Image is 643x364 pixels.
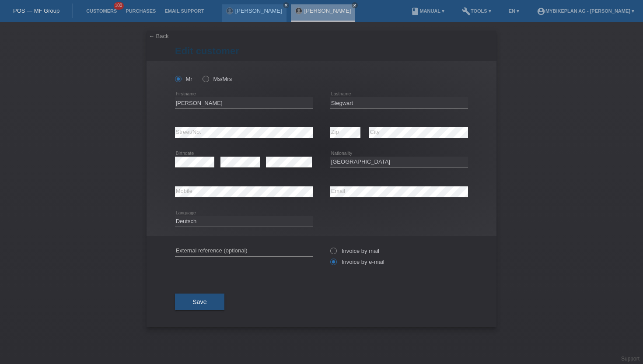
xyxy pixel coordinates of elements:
a: Purchases [121,8,160,14]
a: POS — MF Group [13,7,59,14]
label: Mr [175,76,192,82]
a: close [352,2,358,8]
i: book [411,7,419,16]
label: Invoice by e-mail [330,259,384,265]
input: Invoice by e-mail [330,259,336,269]
a: bookManual ▾ [406,8,449,14]
a: EN ▾ [504,8,524,14]
a: [PERSON_NAME] [235,7,282,14]
i: close [353,3,357,7]
label: Ms/Mrs [203,76,232,82]
i: build [462,7,471,16]
a: account_circleMybikeplan AG - [PERSON_NAME] ▾ [532,8,639,14]
a: Email Support [160,8,208,14]
a: ← Back [149,33,169,39]
a: Customers [82,8,121,14]
span: 100 [114,2,124,10]
a: Support [621,356,640,362]
input: Mr [175,76,181,81]
i: account_circle [537,7,545,16]
a: buildTools ▾ [458,8,496,14]
span: Save [192,298,207,305]
button: Save [175,294,224,310]
i: close [284,3,288,7]
label: Invoice by mail [330,248,379,254]
input: Invoice by mail [330,248,336,259]
a: [PERSON_NAME] [304,7,351,14]
a: close [283,2,289,8]
h1: Edit customer [175,45,468,56]
input: Ms/Mrs [203,76,208,81]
